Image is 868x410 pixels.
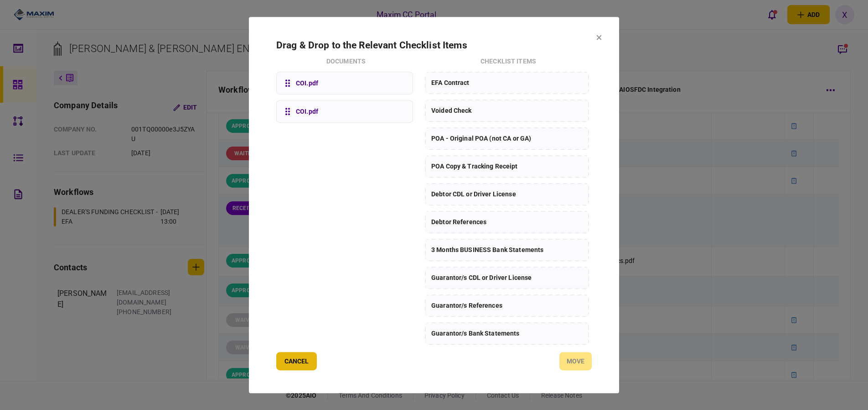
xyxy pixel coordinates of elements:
span: Debtor CDL or Driver License [431,189,583,199]
div: Checklist Items [425,57,592,66]
span: EFA Contract [431,78,583,88]
span: Voided Check [431,106,583,116]
div: documents [276,57,416,66]
span: POA - Original POA (not CA or GA) [431,134,583,143]
h2: Drag & Drop to the Relevant Checklist Items [276,40,592,51]
span: Guarantor/s References [431,301,583,310]
span: Debtor References [431,217,583,227]
span: Guarantor/s CDL or Driver License [431,273,583,283]
button: Cancel [276,352,317,370]
span: COI.pdf [296,107,318,116]
div: COI.pdf [276,72,413,95]
div: COI.pdf [276,100,413,123]
span: Guarantor/s Bank Statements [431,329,583,338]
span: 3 Months BUSINESS Bank Statements [431,245,583,255]
span: COI.pdf [296,79,318,88]
span: POA Copy & Tracking Receipt [431,162,583,171]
